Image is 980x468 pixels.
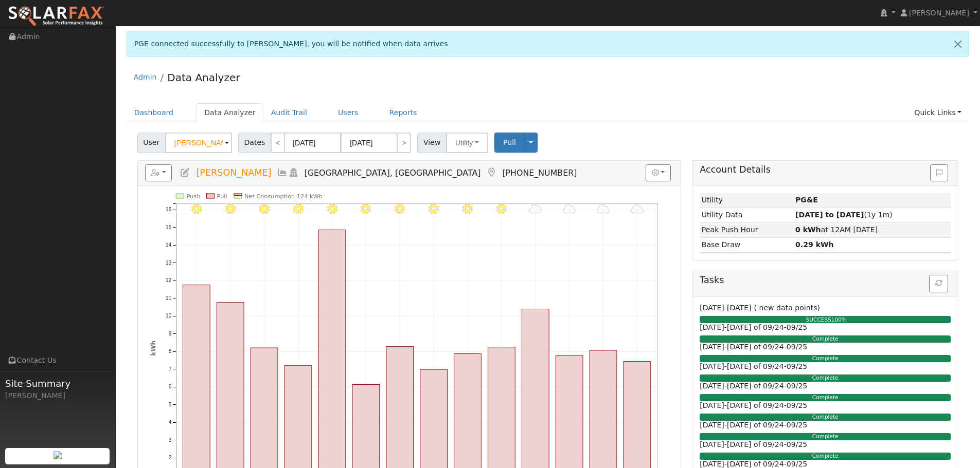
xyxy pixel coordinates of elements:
[54,451,62,459] img: retrieve
[429,204,439,214] i: 9/08 - Clear
[906,103,969,122] a: Quick Links
[909,9,969,17] span: [PERSON_NAME]
[700,164,951,175] h5: Account Details
[197,103,263,122] a: Data Analyzer
[700,237,793,252] td: Base Draw
[929,275,948,292] button: Refresh
[700,401,951,410] h6: [DATE]-[DATE] of 09/24-09/25
[168,437,171,443] text: 3
[463,204,473,214] i: 9/09 - Clear
[831,316,847,323] span: 100%
[382,103,425,122] a: Reports
[700,382,951,390] h6: [DATE]-[DATE] of 09/24-09/25
[563,204,576,214] i: 9/12 - Cloudy
[238,133,271,153] span: Dates
[166,207,172,212] text: 16
[186,193,200,200] text: Push
[795,211,893,219] span: (1y 1m)
[700,222,793,237] td: Peak Push Hour
[700,275,951,286] h5: Tasks
[244,193,323,200] text: Net Consumption 124 kWh
[165,133,232,153] input: Select a User
[166,242,172,248] text: 14
[134,73,157,81] a: Admin
[700,335,951,343] div: Complete
[700,421,951,429] h6: [DATE]-[DATE] of 09/24-09/25
[127,103,182,122] a: Dashboard
[697,316,955,324] div: SUCCESS
[503,138,516,146] span: Pull
[494,133,525,153] button: Pull
[168,402,171,407] text: 5
[700,433,951,440] div: Complete
[700,343,951,351] h6: [DATE]-[DATE] of 09/24-09/25
[5,390,110,401] div: [PERSON_NAME]
[597,204,610,214] i: 9/13 - Cloudy
[700,193,793,208] td: Utility
[168,384,171,389] text: 6
[191,204,202,214] i: 9/01 - Clear
[700,323,951,332] h6: [DATE]-[DATE] of 09/24-09/25
[166,224,172,230] text: 15
[168,455,171,460] text: 2
[168,331,171,336] text: 9
[8,6,104,27] img: SolarFax
[166,295,172,301] text: 11
[795,211,864,219] strong: [DATE] to [DATE]
[754,304,820,312] span: ( new data points)
[395,204,405,214] i: 9/07 - Clear
[168,419,171,425] text: 4
[502,168,577,178] span: [PHONE_NUMBER]
[225,204,236,214] i: 9/02 - Clear
[277,167,288,178] a: Multi-Series Graph
[288,167,299,178] a: Login As (last Never)
[700,453,951,460] div: Complete
[700,440,951,449] h6: [DATE]-[DATE] of 09/24-09/25
[795,226,821,234] strong: 0 kWh
[700,304,751,312] span: [DATE]-[DATE]
[397,133,411,153] a: >
[417,133,447,153] span: View
[794,222,951,237] td: at 12AM [DATE]
[700,355,951,362] div: Complete
[327,204,337,214] i: 9/05 - Clear
[127,31,970,57] div: PGE connected successfully to [PERSON_NAME], you will be notified when data arrives
[947,31,969,57] a: Close
[271,133,285,153] a: <
[330,103,366,122] a: Users
[293,204,304,214] i: 9/04 - Clear
[700,208,793,222] td: Utility Data
[631,204,644,214] i: 9/14 - Cloudy
[180,167,191,178] a: Edit User (37314)
[700,375,951,382] div: Complete
[700,414,951,421] div: Complete
[795,240,834,249] strong: 0.29 kWh
[263,103,315,122] a: Audit Trail
[259,204,270,214] i: 9/03 - Clear
[305,168,481,178] span: [GEOGRAPHIC_DATA], [GEOGRAPHIC_DATA]
[361,204,371,214] i: 9/06 - Clear
[166,260,172,266] text: 13
[168,366,171,372] text: 7
[5,377,110,390] span: Site Summary
[529,204,542,214] i: 9/11 - Cloudy
[166,277,172,283] text: 12
[446,133,488,153] button: Utility
[795,196,818,204] strong: ID: 17285979, authorized: 09/15/25
[700,394,951,401] div: Complete
[168,348,171,354] text: 8
[166,313,172,319] text: 10
[217,193,227,200] text: Pull
[700,362,951,371] h6: [DATE]-[DATE] of 09/24-09/25
[486,167,497,178] a: Map
[196,167,271,178] span: [PERSON_NAME]
[497,204,507,214] i: 9/10 - Clear
[137,133,166,153] span: User
[167,71,240,84] a: Data Analyzer
[150,341,157,356] text: kWh
[930,164,948,182] button: Issue History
